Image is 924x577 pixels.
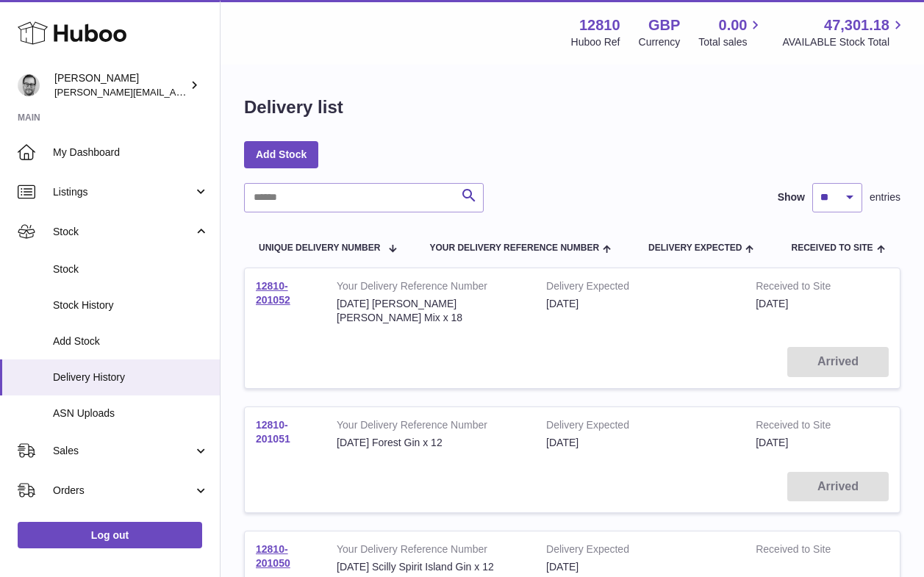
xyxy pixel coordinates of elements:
[824,15,889,35] span: 47,301.18
[429,243,599,253] span: Your Delivery Reference Number
[546,560,734,574] div: [DATE]
[38,38,162,50] div: Domain: [DOMAIN_NAME]
[53,225,193,239] span: Stock
[648,243,742,253] span: Delivery Expected
[756,418,851,436] strong: Received to Site
[244,141,318,168] a: Add Stock
[53,484,193,498] span: Orders
[256,543,290,569] a: 12810-201050
[24,38,35,50] img: website_grey.svg
[256,280,290,306] a: 12810-201052
[18,74,40,96] img: alex@digidistiller.com
[41,24,72,35] div: v 4.0.25
[53,298,209,312] span: Stock History
[18,522,202,548] a: Log out
[719,15,748,35] span: 0.00
[571,35,620,49] div: Huboo Ref
[337,560,524,574] div: [DATE] Scilly Spirit Island Gin x 12
[546,418,734,436] strong: Delivery Expected
[778,190,805,204] label: Show
[546,436,734,450] div: [DATE]
[337,542,524,560] strong: Your Delivery Reference Number
[791,243,873,253] span: Received to Site
[56,94,132,104] div: Domain Overview
[756,437,788,448] span: [DATE]
[54,86,295,98] span: [PERSON_NAME][EMAIL_ADDRESS][DOMAIN_NAME]
[546,279,734,297] strong: Delivery Expected
[546,542,734,560] strong: Delivery Expected
[256,419,290,445] a: 12810-201051
[53,406,209,420] span: ASN Uploads
[40,93,51,104] img: tab_domain_overview_orange.svg
[639,35,681,49] div: Currency
[546,297,734,311] div: [DATE]
[146,93,158,104] img: tab_keywords_by_traffic_grey.svg
[782,15,906,49] a: 47,301.18 AVAILABLE Stock Total
[756,279,851,297] strong: Received to Site
[53,185,193,199] span: Listings
[756,542,851,560] strong: Received to Site
[756,298,788,309] span: [DATE]
[244,96,343,119] h1: Delivery list
[337,418,524,436] strong: Your Delivery Reference Number
[259,243,380,253] span: Unique Delivery Number
[648,15,680,35] strong: GBP
[870,190,900,204] span: entries
[698,15,764,49] a: 0.00 Total sales
[54,71,187,99] div: [PERSON_NAME]
[782,35,906,49] span: AVAILABLE Stock Total
[53,146,209,160] span: My Dashboard
[579,15,620,35] strong: 12810
[337,436,524,450] div: [DATE] Forest Gin x 12
[53,444,193,458] span: Sales
[337,279,524,297] strong: Your Delivery Reference Number
[337,297,524,325] div: [DATE] [PERSON_NAME] [PERSON_NAME] Mix x 18
[698,35,764,49] span: Total sales
[53,334,209,348] span: Add Stock
[53,370,209,384] span: Delivery History
[162,94,248,104] div: Keywords by Traffic
[53,262,209,276] span: Stock
[24,24,35,35] img: logo_orange.svg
